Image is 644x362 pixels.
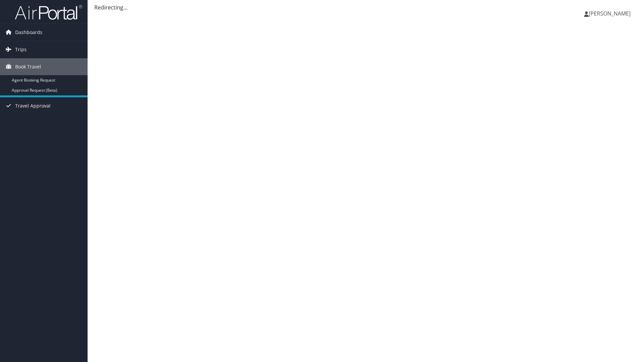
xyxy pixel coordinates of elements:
[15,97,51,114] span: Travel Approval
[584,3,637,24] a: [PERSON_NAME]
[15,24,42,41] span: Dashboards
[94,3,637,11] div: Redirecting...
[589,10,631,17] span: [PERSON_NAME]
[15,41,27,58] span: Trips
[15,58,41,75] span: Book Travel
[15,4,82,20] img: airportal-logo.png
